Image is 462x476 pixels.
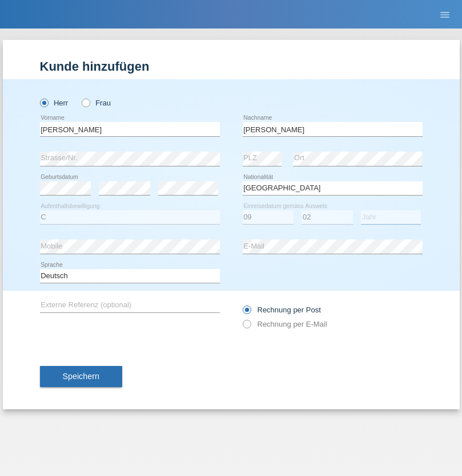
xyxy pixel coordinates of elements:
input: Rechnung per Post [243,306,250,320]
input: Herr [40,99,47,106]
input: Frau [82,99,89,106]
a: menu [433,11,456,18]
input: Rechnung per E-Mail [243,320,250,334]
i: menu [439,9,451,21]
button: Speichern [40,366,122,388]
label: Rechnung per Post [243,306,321,314]
label: Herr [40,99,69,107]
span: Speichern [63,372,99,381]
label: Rechnung per E-Mail [243,320,327,328]
h1: Kunde hinzufügen [40,59,423,74]
label: Frau [82,99,111,107]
